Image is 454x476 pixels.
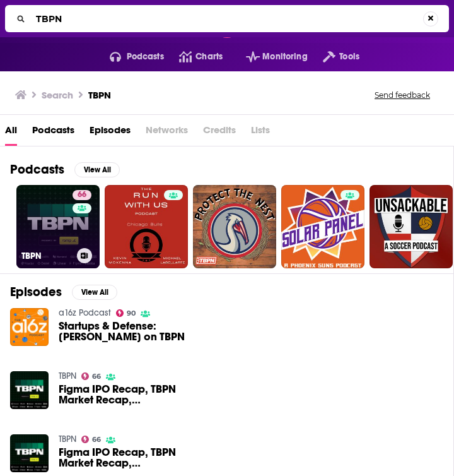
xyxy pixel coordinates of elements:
[10,284,117,300] a: EpisodesView All
[74,162,120,177] button: View All
[195,48,223,66] span: Charts
[116,309,136,317] a: 90
[5,5,449,32] div: Search...
[59,384,202,405] a: Figma IPO Recap, TBPN Market Recap, Ray Dalio Steps Down From Bridgewater, Coinbase Earnings Upda...
[78,189,86,201] span: 66
[59,307,111,318] a: a16z Podcast
[262,48,307,66] span: Monitoring
[21,251,72,261] h3: TBPN
[371,90,434,100] button: Send feedback
[95,47,164,67] button: open menu
[92,374,101,379] span: 66
[32,120,74,146] a: Podcasts
[10,162,120,177] a: PodcastsView All
[42,89,73,101] h3: Search
[339,48,359,66] span: Tools
[92,437,101,443] span: 66
[59,434,76,444] a: TBPN
[308,47,359,67] button: open menu
[90,120,131,146] a: Episodes
[59,447,202,468] a: Figma IPO Recap, TBPN Market Recap, Ray Dalio Steps Down From Bridgewater, Coinbase Earnings Upda...
[81,436,102,443] a: 66
[59,384,202,405] span: Figma IPO Recap, TBPN Market Recap, [PERSON_NAME] Steps Down From Bridgewater, Coinbase Earnings ...
[127,48,164,66] span: Podcasts
[73,190,91,200] a: 66
[59,321,202,342] a: Startups & Defense: Katherine Boyle on TBPN
[164,47,223,67] a: Charts
[59,371,76,381] a: TBPN
[10,162,64,177] h2: Podcasts
[231,47,308,67] button: open menu
[81,372,102,380] a: 66
[72,285,117,300] button: View All
[10,284,62,300] h2: Episodes
[146,120,188,146] span: Networks
[203,120,236,146] span: Credits
[59,321,202,342] span: Startups & Defense: [PERSON_NAME] on TBPN
[16,185,100,268] a: 66TBPN
[10,308,49,347] img: Startups & Defense: Katherine Boyle on TBPN
[10,434,49,473] img: Figma IPO Recap, TBPN Market Recap, Ray Dalio Steps Down From Bridgewater, Coinbase Earnings Upda...
[88,89,111,101] h3: TBPN
[59,447,202,468] span: Figma IPO Recap, TBPN Market Recap, [PERSON_NAME] Steps Down From Bridgewater, Coinbase Earnings ...
[10,371,49,410] img: Figma IPO Recap, TBPN Market Recap, Ray Dalio Steps Down From Bridgewater, Coinbase Earnings Upda...
[251,120,270,146] span: Lists
[5,120,17,146] a: All
[127,311,136,316] span: 90
[31,9,423,29] input: Search...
